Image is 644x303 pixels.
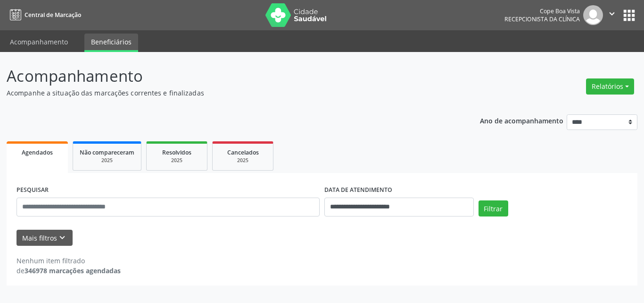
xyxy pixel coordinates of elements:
span: Cancelados [227,148,259,156]
a: Acompanhamento [3,34,74,50]
label: PESQUISAR [17,183,49,198]
button: Relatórios [586,78,634,95]
span: Central de Marcação [25,11,81,19]
div: de [17,266,121,276]
p: Acompanhe a situação das marcações correntes e finalizadas [7,88,448,98]
i: keyboard_arrow_down [57,233,67,243]
img: img [583,5,603,25]
button:  [603,5,621,25]
button: Mais filtroskeyboard_arrow_down [17,230,73,246]
span: Resolvidos [162,148,191,156]
p: Acompanhamento [7,64,448,88]
label: DATA DE ATENDIMENTO [324,183,392,198]
span: Recepcionista da clínica [504,15,580,23]
a: Central de Marcação [7,7,81,23]
p: Ano de acompanhamento [480,114,563,126]
strong: 346978 marcações agendadas [25,266,121,275]
div: 2025 [219,157,266,164]
button: Filtrar [479,200,508,216]
div: 2025 [80,157,134,164]
button: apps [621,7,637,24]
i:  [607,9,617,19]
div: Cope Boa Vista [504,7,580,15]
a: Beneficiários [84,34,138,52]
div: 2025 [153,157,200,164]
div: Nenhum item filtrado [17,256,121,266]
span: Agendados [22,148,53,156]
span: Não compareceram [80,148,134,156]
